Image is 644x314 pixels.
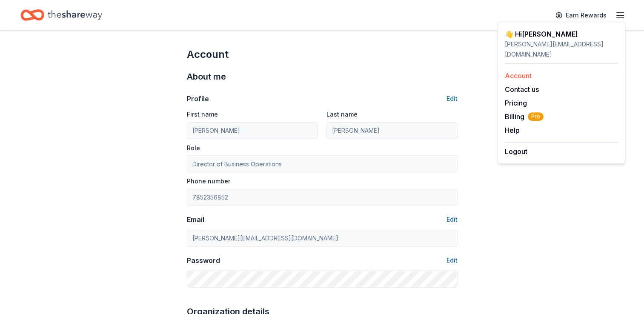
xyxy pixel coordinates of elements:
[187,214,204,225] div: Email
[528,112,544,121] span: Pro
[505,111,544,122] button: BillingPro
[505,84,539,94] button: Contact us
[187,177,230,186] label: Phone number
[550,8,612,23] a: Earn Rewards
[187,144,200,152] label: Role
[505,29,618,39] div: 👋 Hi [PERSON_NAME]
[505,39,618,60] div: [PERSON_NAME][EMAIL_ADDRESS][DOMAIN_NAME]
[505,125,520,135] button: Help
[505,71,532,80] a: Account
[187,48,458,61] div: Account
[505,146,527,157] button: Logout
[447,94,458,104] button: Edit
[505,99,527,107] a: Pricing
[447,214,458,225] button: Edit
[20,5,102,25] a: Home
[187,94,209,104] div: Profile
[505,111,544,122] span: Billing
[326,110,358,119] label: Last name
[447,255,458,265] button: Edit
[187,70,458,83] div: About me
[187,110,218,119] label: First name
[187,255,220,265] div: Password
